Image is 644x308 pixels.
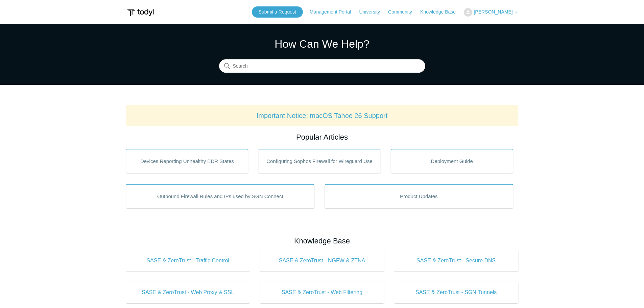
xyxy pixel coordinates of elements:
img: Todyl Support Center Help Center home page [126,6,155,19]
span: SASE & ZeroTrust - Web Proxy & SSL [136,288,240,297]
a: SASE & ZeroTrust - Traffic Control [126,250,250,271]
a: SASE & ZeroTrust - NGFW & ZTNA [260,250,384,271]
a: Management Portal [310,8,358,16]
a: Knowledge Base [420,8,462,16]
a: Community [388,8,419,16]
a: Deployment Guide [391,149,513,173]
a: SASE & ZeroTrust - Web Filtering [260,282,384,303]
span: SASE & ZeroTrust - NGFW & ZTNA [270,257,374,265]
a: Outbound Firewall Rules and IPs used by SGN Connect [126,184,315,208]
a: Configuring Sophos Firewall for Wireguard Use [258,149,381,173]
span: [PERSON_NAME] [474,9,512,15]
a: SASE & ZeroTrust - SGN Tunnels [394,282,518,303]
a: SASE & ZeroTrust - Secure DNS [394,250,518,271]
span: SASE & ZeroTrust - SGN Tunnels [404,288,508,297]
a: Product Updates [325,184,513,208]
span: SASE & ZeroTrust - Web Filtering [270,288,374,297]
a: SASE & ZeroTrust - Web Proxy & SSL [126,282,250,303]
h1: How Can We Help? [219,36,425,52]
span: SASE & ZeroTrust - Traffic Control [136,257,240,265]
h2: Knowledge Base [126,235,518,246]
h2: Popular Articles [126,132,518,143]
a: Submit a Request [252,6,303,18]
a: Important Notice: macOS Tahoe 26 Support [257,112,388,119]
input: Search [219,60,425,73]
a: University [359,8,386,16]
a: Devices Reporting Unhealthy EDR States [126,149,248,173]
span: SASE & ZeroTrust - Secure DNS [404,257,508,265]
button: [PERSON_NAME] [464,8,518,17]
